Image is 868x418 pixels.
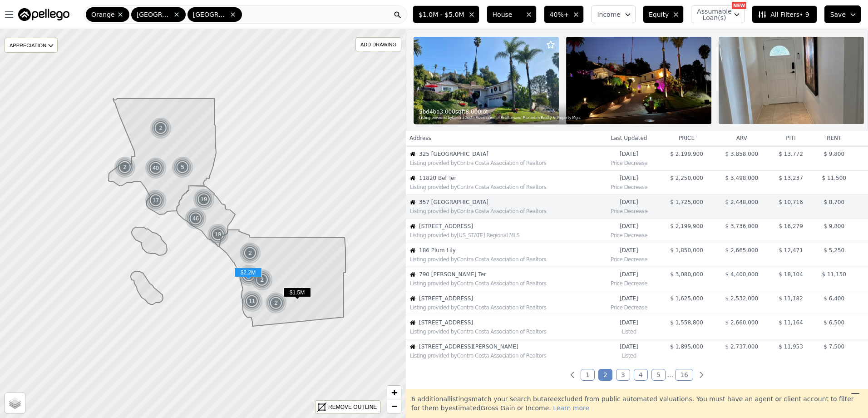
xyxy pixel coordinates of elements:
img: g1.png [193,189,215,210]
span: 186 Plum Lily [419,247,598,254]
div: ADD DRAWING [356,38,401,51]
th: piti [769,131,813,145]
time: 2025-08-18 18:10 [602,199,656,206]
div: Listing provided by Contra Costa Association of Realtors and Maximum Realty & Property Mgn. [419,115,581,121]
span: 325 [GEOGRAPHIC_DATA] [419,150,598,158]
button: Assumable Loan(s) [691,5,745,23]
span: $ 9,800 [824,151,844,157]
button: House [487,5,537,23]
span: Income [597,10,621,19]
time: 2025-08-16 21:45 [602,271,656,278]
span: 357 [GEOGRAPHIC_DATA] [419,199,598,206]
img: Pellego [18,8,69,21]
div: 2 [114,156,136,178]
span: 3,000 [440,108,455,115]
span: Learn more [553,404,589,412]
span: $ 2,199,900 [670,151,703,157]
a: Page 5 [651,369,666,381]
div: 2 [265,292,287,314]
button: Income [591,5,636,23]
span: $ 2,665,000 [725,247,759,254]
span: − [391,400,397,412]
span: $ 1,895,000 [670,343,703,350]
th: Last Updated [599,131,659,145]
button: 40%+ [544,5,584,23]
span: [STREET_ADDRESS] [419,223,598,230]
button: $1.0M - $5.0M [413,5,479,23]
span: $ 2,660,000 [725,319,759,326]
div: Listed [602,326,656,335]
span: $ 9,800 [824,223,844,229]
th: rent [813,131,856,145]
a: Layers [5,393,25,413]
span: $ 11,150 [822,271,846,278]
img: House [410,248,415,253]
div: 19 [207,224,229,245]
span: [GEOGRAPHIC_DATA] [137,10,171,19]
span: $ 11,164 [779,319,803,326]
span: $1.5M [283,288,311,297]
span: 790 [PERSON_NAME] Ter [419,271,598,278]
span: [STREET_ADDRESS] [419,295,598,302]
div: Listing provided by [US_STATE] Regional MLS [410,232,598,239]
img: House [410,344,415,349]
span: 11820 Bel Ter [419,174,598,182]
div: 11 [241,290,263,312]
img: g1.png [172,156,194,178]
a: Zoom out [387,399,401,413]
span: $ 1,625,000 [670,295,703,302]
img: g1.png [207,224,229,245]
time: 2025-08-17 21:48 [602,247,656,254]
div: 46 [185,208,207,229]
div: Listing provided by Contra Costa Association of Realtors [410,256,598,263]
div: 17 [145,189,167,211]
a: Page 4 [634,369,648,381]
div: Listing provided by Contra Costa Association of Realtors [410,184,598,191]
div: Price Decrease [602,182,656,191]
div: REMOVE OUTLINE [328,403,377,411]
div: 21 [238,264,260,286]
span: $ 1,558,800 [670,319,703,326]
button: Save [824,5,861,23]
div: Listing provided by Contra Costa Association of Realtors [410,352,598,359]
div: 2 [251,269,273,291]
img: g1.png [145,189,167,211]
time: 2025-08-16 18:16 [602,319,656,326]
span: Orange [91,10,115,19]
span: $ 2,737,000 [725,343,759,350]
span: $ 3,080,000 [670,271,703,278]
a: Page 2 is your current page [598,369,612,381]
a: Zoom in [387,386,401,399]
span: $ 18,104 [779,271,803,278]
span: $ 8,700 [824,199,844,205]
span: $ 1,850,000 [670,247,703,254]
div: $1.5M [283,288,311,301]
span: 8,000 [465,108,481,115]
img: g1.png [265,292,287,314]
span: [GEOGRAPHIC_DATA] [193,10,227,19]
img: Property Photo 3 [719,37,864,124]
div: Price Decrease [602,158,656,167]
span: $ 3,498,000 [725,175,759,181]
span: $ 3,858,000 [725,151,759,157]
button: Equity [643,5,684,23]
span: $ 12,471 [779,247,803,254]
span: 40%+ [550,10,569,19]
span: $ 2,250,000 [670,175,703,181]
div: Price Decrease [602,278,656,287]
img: g1.png [114,156,136,178]
img: House [410,175,415,181]
img: Property Photo 2 [566,37,711,124]
span: Equity [649,10,669,19]
span: + [391,387,397,398]
img: House [410,224,415,229]
img: g1.png [238,264,260,286]
div: 40 [145,157,167,179]
div: Price Decrease [602,302,656,311]
span: $ 10,716 [779,199,803,205]
time: 2025-08-19 00:24 [602,150,656,158]
span: $2.2M [234,268,262,277]
time: 2025-08-18 00:00 [602,223,656,230]
ul: Pagination [406,370,868,379]
div: Listing provided by Contra Costa Association of Realtors [410,304,598,311]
